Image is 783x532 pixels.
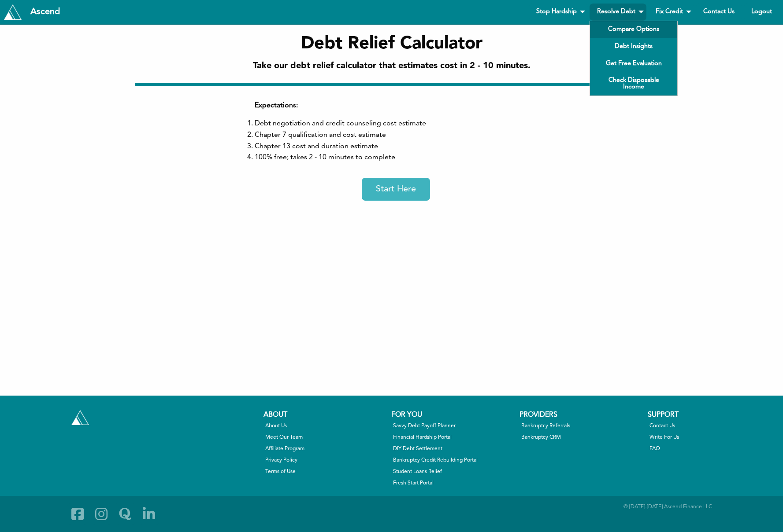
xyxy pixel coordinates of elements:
a: Compare Options [590,21,677,38]
a: Start Here [362,178,430,201]
a: Quora [115,503,135,525]
a: Affiliate Program [265,445,386,453]
a: Bankruptcy Credit Rebuilding Portal [393,456,513,464]
a: About Us [265,422,386,430]
a: Facebook [67,503,88,525]
img: Tryascend.com [4,4,22,19]
div: About [263,410,387,420]
a: Resolve Debt [590,4,646,21]
a: DIY Debt Settlement [393,445,513,453]
a: Contact Us [649,422,770,430]
div: For You [391,410,515,420]
div: © [DATE]-[DATE] Ascend Finance LLC [520,503,712,525]
b: Expectations: [255,102,298,109]
a: FAQ [649,445,770,453]
a: Write For Us [649,433,770,441]
div: Providers [520,410,643,420]
div: Support [648,410,772,420]
a: Linkedin [139,503,159,525]
a: Instagram [91,503,111,525]
div: Ascend [23,7,67,16]
h2: Take our debt relief calculator that estimates cost in 2 - 10 minutes. [253,60,531,72]
h1: Debt Relief Calculator [253,32,531,56]
a: Fix Credit [648,4,694,21]
li: Chapter 7 qualification and cost estimate [255,130,537,141]
a: Tryascend.com [69,408,91,427]
img: Tryascend.com [71,410,89,425]
a: Contact Us [696,4,742,21]
a: Savvy Debt Payoff Planner [393,422,513,430]
a: Terms of Use [265,468,386,476]
a: Fresh Start Portal [393,479,513,487]
a: Tryascend.com Ascend [2,2,69,22]
li: Debt negotiation and credit counseling cost estimate [255,118,537,130]
a: Logout [744,4,779,21]
a: Debt Insights [590,38,677,55]
a: Student Loans Relief [393,468,513,476]
a: Privacy Policy [265,456,386,464]
a: Get Free Evaluation [590,55,677,72]
a: Bankruptcy CRM [521,433,642,441]
a: Meet Our Team [265,433,386,441]
li: 100% free; takes 2 - 10 minutes to complete [255,152,537,164]
li: Chapter 13 cost and duration estimate [255,141,537,153]
a: Check Disposable Income [590,72,677,95]
a: Stop Hardship [529,4,588,21]
a: Financial Hardship Portal [393,433,513,441]
a: Bankruptcy Referrals [521,422,642,430]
